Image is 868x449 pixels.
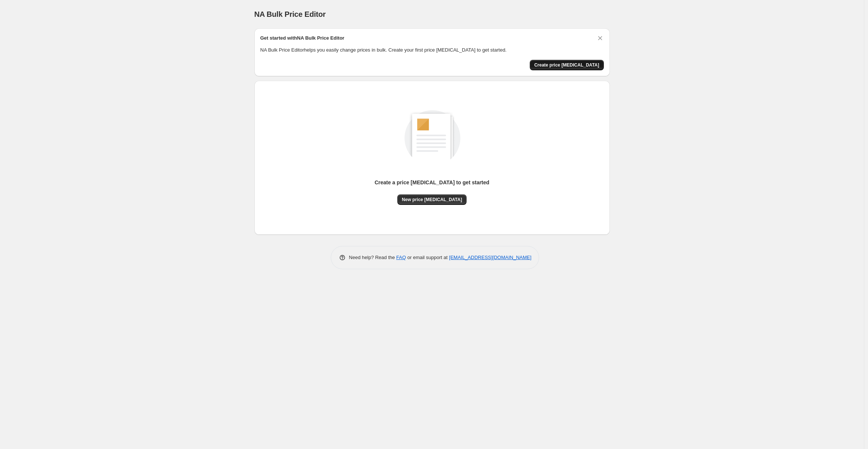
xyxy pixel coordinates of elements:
[530,60,604,70] button: Create price change job
[260,34,345,42] h2: Get started with NA Bulk Price Editor
[349,255,397,260] span: Need help? Read the
[534,62,599,68] span: Create price [MEDICAL_DATA]
[260,46,604,54] p: NA Bulk Price Editor helps you easily change prices in bulk. Create your first price [MEDICAL_DAT...
[449,255,531,260] a: [EMAIL_ADDRESS][DOMAIN_NAME]
[397,194,467,205] button: New price [MEDICAL_DATA]
[375,179,489,186] p: Create a price [MEDICAL_DATA] to get started
[396,255,406,260] a: FAQ
[596,34,604,42] button: Dismiss card
[254,10,326,18] span: NA Bulk Price Editor
[406,255,449,260] span: or email support at
[402,197,462,203] span: New price [MEDICAL_DATA]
